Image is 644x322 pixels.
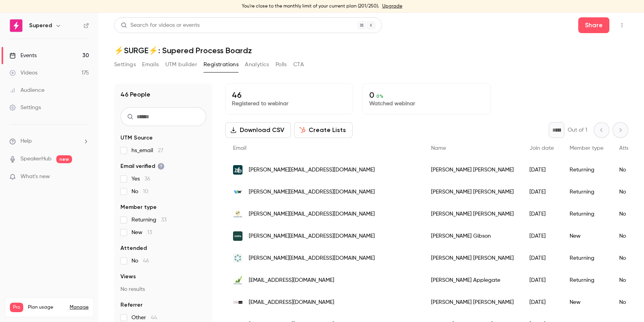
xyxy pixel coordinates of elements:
[131,257,149,265] span: No
[20,137,32,145] span: Help
[142,58,159,71] button: Emails
[10,303,23,312] span: Pro
[249,188,375,196] span: [PERSON_NAME][EMAIL_ADDRESS][DOMAIN_NAME]
[522,269,562,291] div: [DATE]
[29,22,52,30] h6: Supered
[131,175,150,183] span: Yes
[10,19,22,32] img: Supered
[233,231,242,241] img: trellis.law
[120,203,157,211] span: Member type
[131,147,163,154] span: hs_email
[151,315,157,320] span: 44
[28,304,65,311] span: Plan usage
[529,145,554,151] span: Join date
[233,209,242,219] img: growwithcreativate.com
[562,291,611,313] div: New
[233,187,242,197] img: wavv.com
[20,155,52,163] a: SpeakerHub
[522,159,562,181] div: [DATE]
[147,230,152,235] span: 13
[423,291,522,313] div: [PERSON_NAME] [PERSON_NAME]
[9,104,41,112] div: Settings
[232,100,346,108] p: Registered to webinar
[382,3,402,9] a: Upgrade
[562,181,611,203] div: Returning
[9,86,44,94] div: Audience
[562,269,611,291] div: Returning
[80,173,89,181] iframe: Noticeable Trigger
[249,254,375,262] span: [PERSON_NAME][EMAIL_ADDRESS][DOMAIN_NAME]
[522,247,562,269] div: [DATE]
[120,285,206,293] p: No results
[245,58,269,71] button: Analytics
[276,58,287,71] button: Polls
[568,126,587,134] p: Out of 1
[249,166,375,174] span: [PERSON_NAME][EMAIL_ADDRESS][DOMAIN_NAME]
[131,216,167,224] span: Returning
[249,232,375,240] span: [PERSON_NAME][EMAIL_ADDRESS][DOMAIN_NAME]
[9,52,37,60] div: Events
[522,181,562,203] div: [DATE]
[232,90,346,100] p: 46
[70,304,89,311] a: Manage
[369,90,484,100] p: 0
[225,122,291,138] button: Download CSV
[249,298,334,307] span: [EMAIL_ADDRESS][DOMAIN_NAME]
[522,203,562,225] div: [DATE]
[165,58,197,71] button: UTM builder
[423,181,522,203] div: [PERSON_NAME] [PERSON_NAME]
[294,122,353,138] button: Create Lists
[562,203,611,225] div: Returning
[369,100,484,108] p: Watched webinar
[562,247,611,269] div: Returning
[249,276,334,285] span: [EMAIL_ADDRESS][DOMAIN_NAME]
[423,203,522,225] div: [PERSON_NAME] [PERSON_NAME]
[233,275,242,285] img: marketlauncher.com
[131,188,148,195] span: No
[143,258,149,264] span: 46
[204,58,239,71] button: Registrations
[249,210,375,218] span: [PERSON_NAME][EMAIL_ADDRESS][DOMAIN_NAME]
[578,17,609,33] button: Share
[161,217,167,223] span: 33
[423,225,522,247] div: [PERSON_NAME] Gibson
[233,298,242,307] img: ccrcorp.com
[431,145,446,151] span: Name
[120,273,136,281] span: Views
[423,247,522,269] div: [PERSON_NAME] [PERSON_NAME]
[20,173,50,181] span: What's new
[144,176,150,182] span: 36
[114,46,628,55] h1: ⚡️SURGE⚡️: Supered Process Boardz
[131,314,157,322] span: Other
[570,145,603,151] span: Member type
[293,58,304,71] button: CTA
[9,137,89,145] li: help-dropdown-opener
[9,69,37,77] div: Videos
[423,159,522,181] div: [PERSON_NAME] [PERSON_NAME]
[158,148,163,153] span: 27
[376,93,383,99] span: 0 %
[131,229,152,236] span: New
[619,145,643,151] span: Attended
[522,291,562,313] div: [DATE]
[121,21,200,30] div: Search for videos or events
[120,162,165,170] span: Email verified
[120,134,153,142] span: UTM Source
[233,145,246,151] span: Email
[143,189,148,194] span: 10
[120,244,147,252] span: Attended
[562,159,611,181] div: Returning
[56,155,72,163] span: new
[522,225,562,247] div: [DATE]
[120,301,142,309] span: Referrer
[233,165,242,175] img: 21bconsulting.com
[114,58,136,71] button: Settings
[120,90,150,99] h1: 46 People
[233,253,242,263] img: themiddlesix.com
[562,225,611,247] div: New
[423,269,522,291] div: [PERSON_NAME] Applegate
